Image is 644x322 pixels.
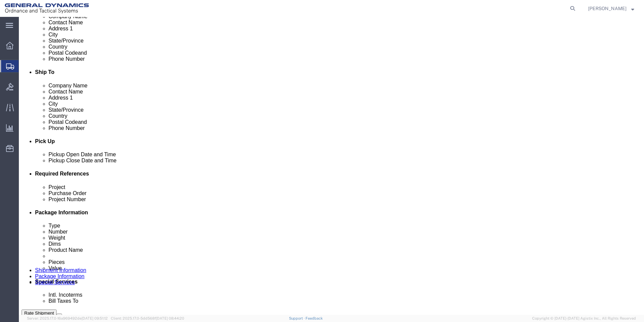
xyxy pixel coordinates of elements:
[588,5,626,12] span: Mark Bradley
[305,316,323,320] a: Feedback
[82,316,108,320] span: [DATE] 09:51:12
[5,3,89,14] img: logo
[27,316,108,320] span: Server: 2025.17.0-16a969492de
[19,17,644,315] iframe: FS Legacy Container
[289,316,306,320] a: Support
[111,316,184,320] span: Client: 2025.17.0-5dd568f
[588,4,635,12] button: [PERSON_NAME]
[156,316,184,320] span: [DATE] 08:44:20
[532,316,636,321] span: Copyright © [DATE]-[DATE] Agistix Inc., All Rights Reserved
